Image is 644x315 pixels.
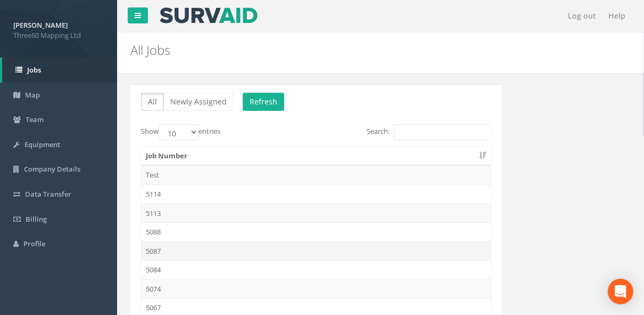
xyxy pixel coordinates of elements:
h2: All Jobs [130,43,544,57]
label: Show entries [141,124,220,140]
td: 5074 [142,279,491,298]
strong: [PERSON_NAME] [13,20,68,30]
td: 5088 [142,222,491,241]
span: Profile [23,239,45,248]
span: Three60 Mapping Ltd [13,30,104,41]
button: Newly Assigned [163,93,234,111]
label: Search: [367,124,491,140]
input: Search: [394,124,491,140]
span: Company Details [24,164,80,174]
span: Data Transfer [25,189,71,199]
select: Showentries [159,124,199,140]
span: Billing [26,214,47,224]
td: 5113 [142,204,491,223]
span: Jobs [27,65,41,75]
a: Jobs [2,58,117,83]
span: Map [25,90,40,100]
a: [PERSON_NAME] Three60 Mapping Ltd [13,18,104,40]
span: Equipment [24,140,60,149]
td: 5114 [142,184,491,204]
th: Job Number: activate to sort column ascending [142,147,491,166]
button: Refresh [243,93,284,111]
div: Open Intercom Messenger [608,279,633,304]
button: All [141,93,164,111]
td: 5084 [142,260,491,279]
span: Team [26,115,44,124]
td: Test [142,165,491,184]
td: 5087 [142,241,491,261]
